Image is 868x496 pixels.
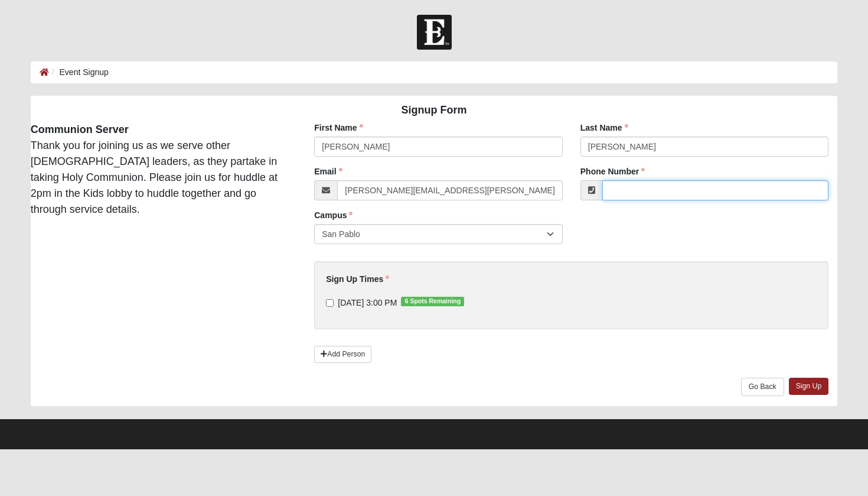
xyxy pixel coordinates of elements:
[314,346,371,363] a: Add Person
[789,378,829,395] a: Sign Up
[326,299,334,307] input: [DATE] 3:00 PM6 Spots Remaining
[314,122,363,134] label: First Name
[314,209,353,221] label: Campus
[22,122,297,218] div: Thank you for joining us as we serve other [DEMOGRAPHIC_DATA] leaders, as they partake in taking ...
[314,166,342,177] label: Email
[31,124,129,135] strong: Communion Server
[417,15,452,50] img: Church of Eleven22 Logo
[580,166,645,177] label: Phone Number
[49,66,109,79] li: Event Signup
[31,104,838,117] h4: Signup Form
[741,378,784,396] a: Go Back
[401,297,464,306] span: 6 Spots Remaining
[580,122,628,134] label: Last Name
[326,273,389,285] label: Sign Up Times
[338,298,397,307] span: [DATE] 3:00 PM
